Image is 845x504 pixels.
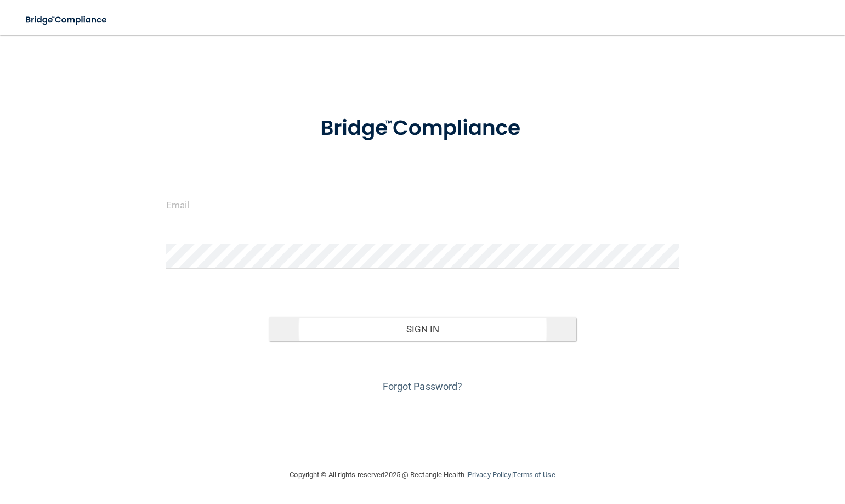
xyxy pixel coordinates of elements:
[513,471,555,479] a: Terms of Use
[269,317,576,341] button: Sign In
[468,471,511,479] a: Privacy Policy
[223,457,623,492] div: Copyright © All rights reserved 2025 @ Rectangle Health | |
[166,192,679,217] input: Email
[16,9,117,31] img: bridge_compliance_login_screen.278c3ca4.svg
[298,101,547,156] img: bridge_compliance_login_screen.278c3ca4.svg
[383,381,463,392] a: Forgot Password?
